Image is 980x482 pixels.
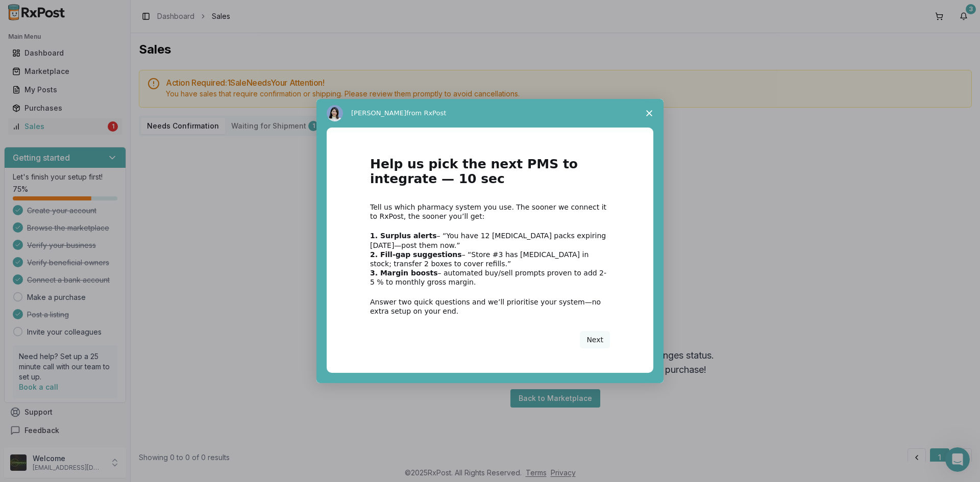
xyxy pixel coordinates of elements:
img: Profile image for Alice [327,105,343,121]
button: Next [580,331,610,348]
h1: Help us pick the next PMS to integrate — 10 sec [370,157,610,192]
span: [PERSON_NAME] [351,109,406,117]
div: Tell us which pharmacy system you use. The sooner we connect it to RxPost, the sooner you’ll get: [370,202,610,221]
span: from RxPost [406,109,446,117]
span: Close survey [635,99,664,128]
b: 2. Fill-gap suggestions [370,250,462,259]
div: – automated buy/sell prompts proven to add 2-5 % to monthly gross margin. [370,268,610,287]
div: Answer two quick questions and we’ll prioritise your system—no extra setup on your end. [370,297,610,316]
div: – “Store #3 has [MEDICAL_DATA] in stock; transfer 2 boxes to cover refills.” [370,250,610,268]
b: 1. Surplus alerts [370,232,437,240]
b: 3. Margin boosts [370,269,438,277]
div: – “You have 12 [MEDICAL_DATA] packs expiring [DATE]—post them now.” [370,231,610,249]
